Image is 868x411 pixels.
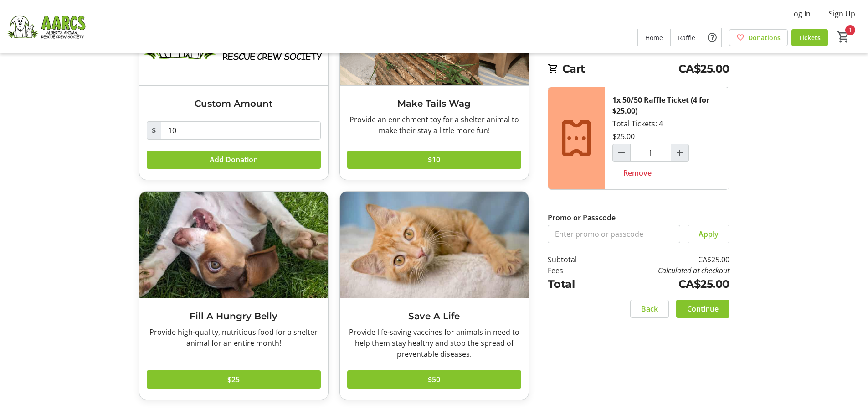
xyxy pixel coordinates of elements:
button: Decrement by one [613,144,630,161]
div: 1x 50/50 Raffle Ticket (4 for $25.00) [612,94,722,116]
div: Total Tickets: 4 [605,87,729,189]
button: Add Donation [147,151,321,169]
h3: Custom Amount [147,97,321,110]
span: Add Donation [210,154,258,165]
span: CA$25.00 [678,61,729,77]
button: Cart [835,29,852,45]
td: CA$25.00 [600,276,729,292]
img: Save A Life [340,192,529,298]
button: $10 [347,151,521,169]
input: Donation Amount [161,121,321,140]
span: Tickets [799,33,821,42]
a: Donations [729,29,788,46]
button: Increment by one [671,144,688,161]
button: Continue [676,300,729,318]
img: Fill A Hungry Belly [139,192,328,298]
button: Help [703,28,721,47]
td: Subtotal [548,254,601,265]
input: Enter promo or passcode [548,225,680,243]
span: Back [641,303,658,314]
input: 50/50 Raffle Ticket (4 for $25.00) Quantity [630,144,671,162]
button: Remove [612,164,663,182]
div: $25.00 [612,131,635,142]
td: CA$25.00 [600,254,729,265]
div: Provide an enrichment toy for a shelter animal to make their stay a little more fun! [347,114,521,136]
h2: Cart [548,61,729,79]
span: Raffle [678,33,695,42]
h3: Fill A Hungry Belly [147,309,321,323]
span: Home [645,33,663,42]
span: Remove [623,167,652,178]
button: Back [630,300,669,318]
label: Promo or Passcode [548,212,616,223]
button: Log In [783,6,818,21]
h3: Save A Life [347,309,521,323]
span: Continue [687,303,719,314]
td: Fees [548,265,601,276]
span: Sign Up [829,8,855,19]
span: Donations [748,33,781,42]
span: $10 [428,154,440,165]
a: Tickets [791,29,828,46]
a: Home [638,29,670,46]
a: Raffle [671,29,703,46]
h3: Make Tails Wag [347,97,521,110]
span: $ [147,121,161,140]
img: Alberta Animal Rescue Crew Society's Logo [5,4,87,49]
button: $50 [347,370,521,389]
button: Apply [688,225,729,243]
button: Sign Up [822,6,863,21]
div: Provide life-saving vaccines for animals in need to help them stay healthy and stop the spread of... [347,327,521,359]
span: Apply [699,229,719,239]
span: $25 [227,374,240,385]
span: $50 [428,374,440,385]
span: Log In [790,8,811,19]
td: Total [548,276,601,292]
div: Provide high-quality, nutritious food for a shelter animal for an entire month! [147,327,321,349]
button: $25 [147,370,321,389]
td: Calculated at checkout [600,265,729,276]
